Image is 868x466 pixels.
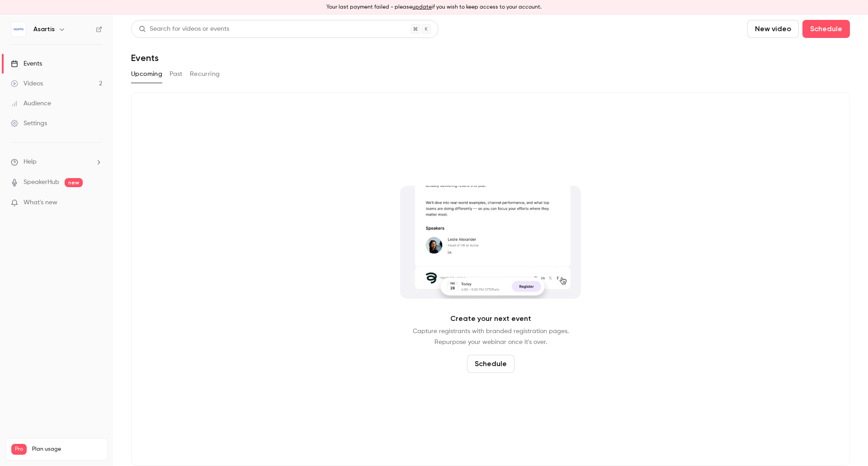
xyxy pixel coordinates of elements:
h1: Events [131,52,159,63]
span: Help [24,157,37,167]
div: Audience [11,99,51,108]
button: New video [747,20,799,38]
span: What's new [24,198,57,207]
p: Your last payment failed - please if you wish to keep access to your account. [326,3,542,11]
div: Search for videos or events [139,24,229,34]
button: Upcoming [131,67,162,81]
button: Schedule [802,20,850,38]
a: SpeakerHub [24,178,59,187]
img: Asartis [11,22,26,37]
h6: Asartis [33,25,55,34]
li: help-dropdown-opener [11,157,102,167]
button: Recurring [190,67,220,81]
button: Schedule [467,355,514,373]
span: new [65,178,83,187]
div: Videos [11,79,43,88]
div: Settings [11,119,47,128]
button: update [412,3,432,11]
iframe: Noticeable Trigger [91,199,102,207]
span: Pro [11,444,27,455]
button: Past [170,67,183,81]
div: Events [11,59,42,68]
p: Capture registrants with branded registration pages. Repurpose your webinar once it's over. [413,326,569,348]
span: Plan usage [32,446,102,453]
p: Create your next event [450,313,531,324]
